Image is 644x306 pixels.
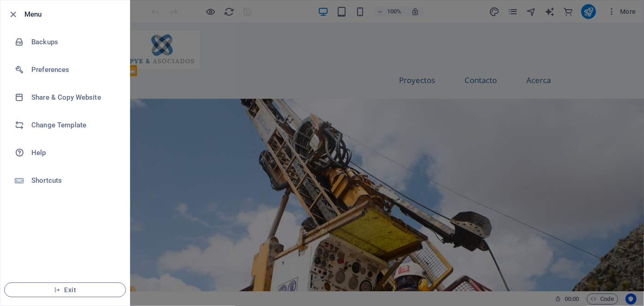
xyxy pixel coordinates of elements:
[31,92,117,103] h6: Share & Copy Website
[4,282,126,297] button: Exit
[31,64,117,75] h6: Preferences
[24,9,122,20] h6: Menu
[12,286,118,294] span: Exit
[31,36,117,48] h6: Backups
[31,175,117,186] h6: Shortcuts
[31,147,117,158] h6: Help
[31,120,117,131] h6: Change Template
[0,139,130,167] a: Help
